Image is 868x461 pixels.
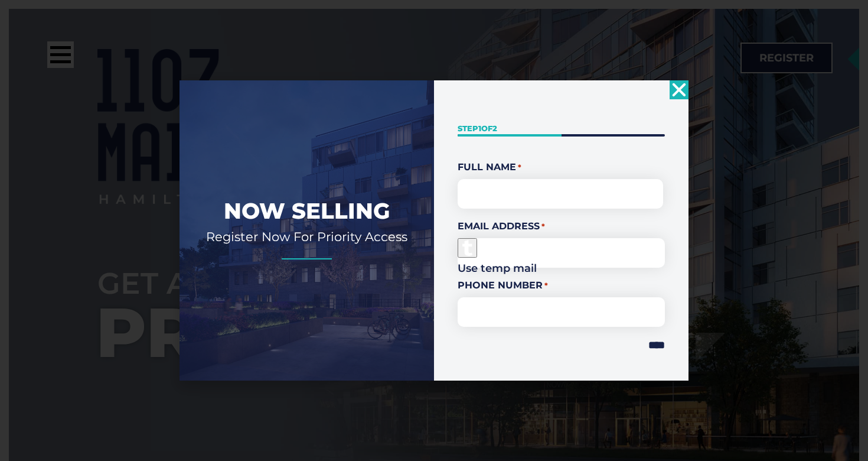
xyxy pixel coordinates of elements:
legend: Full Name [458,160,665,174]
span: 2 [492,124,497,133]
h2: Now Selling [197,197,416,225]
span: 1 [478,124,481,133]
p: Step of [458,123,665,134]
label: Email Address [458,219,665,233]
h2: Register Now For Priority Access [197,229,416,245]
a: Close [670,80,688,99]
label: Phone Number [458,278,665,293]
